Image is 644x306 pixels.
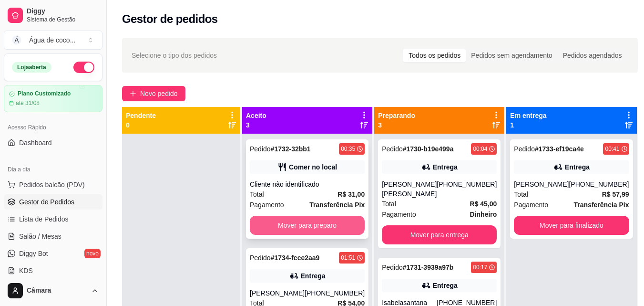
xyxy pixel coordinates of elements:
[403,145,454,153] strong: # 1730-b19e499a
[4,120,102,135] div: Acesso Rápido
[4,194,102,210] a: Gestor de Pedidos
[4,4,102,27] a: DiggySistema de Gestão
[378,120,415,130] p: 3
[4,85,102,112] a: Plano Customizadoaté 31/08
[473,264,487,271] div: 00:17
[250,179,365,189] div: Cliente não identificado
[289,162,337,172] div: Comer no local
[18,90,71,97] article: Plano Customizado
[126,111,156,120] p: Pendente
[437,179,497,199] div: [PHONE_NUMBER]
[29,35,75,45] div: Água de coco ...
[250,145,271,153] span: Pedido
[27,16,99,23] span: Sistema de Gestão
[12,35,21,45] span: Á
[250,254,271,262] span: Pedido
[19,197,74,207] span: Gestor de Pedidos
[122,86,185,101] button: Novo pedido
[16,99,40,107] article: até 31/08
[19,249,48,258] span: Diggy Bot
[337,190,365,198] strong: R$ 31,00
[4,31,102,50] button: Select a team
[19,266,33,275] span: KDS
[466,49,557,62] div: Pedidos sem agendamento
[602,190,629,198] strong: R$ 57,99
[403,49,466,62] div: Todos os pedidos
[473,145,487,153] div: 00:04
[12,62,51,73] div: Loja aberta
[510,120,546,130] p: 1
[132,50,217,61] span: Selecione o tipo dos pedidos
[514,189,528,200] span: Total
[514,216,629,235] button: Mover para finalizado
[73,62,94,73] button: Alterar Status
[382,179,437,199] div: [PERSON_NAME] [PERSON_NAME]
[126,120,156,130] p: 0
[382,199,396,209] span: Total
[19,214,69,224] span: Lista de Pedidos
[382,145,403,153] span: Pedido
[4,211,102,227] a: Lista de Pedidos
[569,179,629,189] div: [PHONE_NUMBER]
[378,111,415,120] p: Preparando
[246,120,266,130] p: 3
[4,263,102,278] a: KDS
[382,264,403,271] span: Pedido
[19,138,52,148] span: Dashboard
[558,49,627,62] div: Pedidos agendados
[130,90,136,97] span: plus
[341,254,355,262] div: 01:51
[535,145,584,153] strong: # 1733-ef19ca4e
[122,11,218,27] h2: Gestor de pedidos
[4,246,102,261] a: Diggy Botnovo
[4,162,102,177] div: Dia a dia
[605,145,619,153] div: 00:41
[510,111,546,120] p: Em entrega
[250,200,284,210] span: Pagamento
[4,229,102,244] a: Salão / Mesas
[4,177,102,192] button: Pedidos balcão (PDV)
[433,162,458,172] div: Entrega
[19,232,61,241] span: Salão / Mesas
[140,88,178,99] span: Novo pedido
[574,201,629,209] strong: Transferência Pix
[382,209,416,220] span: Pagamento
[514,200,548,210] span: Pagamento
[250,216,365,235] button: Mover para preparo
[4,279,102,302] button: Câmara
[250,288,305,298] div: [PERSON_NAME]
[565,162,590,172] div: Entrega
[271,254,320,262] strong: # 1734-fcce2aa9
[246,111,266,120] p: Aceito
[27,286,87,295] span: Câmara
[433,281,458,290] div: Entrega
[27,7,99,16] span: Diggy
[403,264,454,271] strong: # 1731-3939a97b
[250,189,264,200] span: Total
[4,135,102,150] a: Dashboard
[19,180,85,190] span: Pedidos balcão (PDV)
[514,145,535,153] span: Pedido
[305,288,365,298] div: [PHONE_NUMBER]
[470,211,497,218] strong: Dinheiro
[382,225,497,244] button: Mover para entrega
[271,145,311,153] strong: # 1732-32bb1
[309,201,365,209] strong: Transferência Pix
[514,179,569,189] div: [PERSON_NAME]
[341,145,355,153] div: 00:35
[470,200,497,208] strong: R$ 45,00
[301,271,326,281] div: Entrega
